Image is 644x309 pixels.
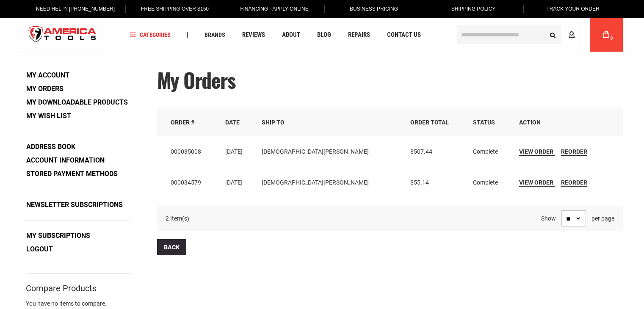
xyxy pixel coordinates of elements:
span: Reviews [242,32,265,38]
td: [DATE] [219,167,256,198]
a: Address Book [23,141,78,153]
img: America Tools [22,19,104,51]
td: [DEMOGRAPHIC_DATA][PERSON_NAME] [256,167,404,198]
th: Order # [157,108,219,136]
a: My Downloadable Products [23,96,131,109]
span: Contact Us [387,32,421,38]
td: 000035008 [157,136,219,167]
span: per page [591,215,614,222]
a: Back [157,239,186,255]
span: Shipping Policy [451,6,496,12]
span: $55.14 [410,179,429,186]
span: Back [164,244,180,251]
a: View Order [519,179,555,187]
span: $507.44 [410,148,432,155]
strong: My Orders [23,83,66,95]
strong: Show [541,215,556,222]
a: Repairs [344,29,374,41]
a: My Account [23,69,72,82]
a: Logout [23,243,56,256]
td: 000034579 [157,167,219,198]
a: Reorder [561,179,587,187]
span: 0 [611,36,613,41]
a: Reorder [561,148,587,156]
a: Brands [201,29,229,41]
a: My Wish List [23,110,74,122]
button: Search [545,27,561,43]
span: Reorder [561,148,587,155]
a: About [278,29,304,41]
a: Contact Us [383,29,425,41]
td: Complete [467,136,513,167]
strong: Compare Products [26,284,97,292]
a: 0 [598,18,614,52]
td: [DEMOGRAPHIC_DATA][PERSON_NAME] [256,136,404,167]
a: Account Information [23,154,108,167]
a: View Order [519,148,555,156]
a: store logo [22,19,104,51]
a: Newsletter Subscriptions [23,199,126,211]
span: View Order [519,148,553,155]
th: Date [219,108,256,136]
td: [DATE] [219,136,256,167]
a: Blog [313,29,335,41]
a: Stored Payment Methods [23,168,121,180]
span: Blog [317,32,331,38]
a: Reviews [238,29,269,41]
span: 2 Item(s) [166,215,189,222]
span: Brands [205,32,225,38]
th: Order Total [404,108,467,136]
span: Repairs [348,32,370,38]
span: Categories [130,32,171,38]
a: My Subscriptions [23,229,93,242]
span: Reorder [561,179,587,186]
span: About [282,32,300,38]
span: View Order [519,179,553,186]
a: Categories [126,29,174,41]
th: Ship To [256,108,404,136]
th: Status [467,108,513,136]
th: Action [513,108,622,136]
span: My Orders [157,65,235,95]
td: Complete [467,167,513,198]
